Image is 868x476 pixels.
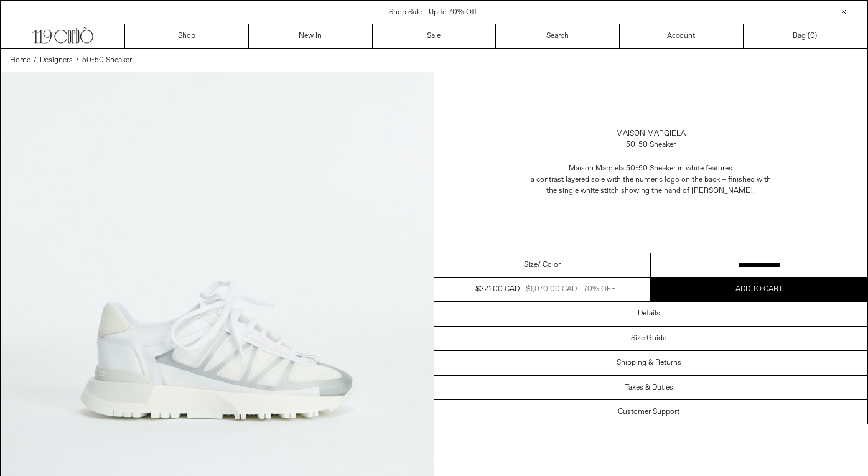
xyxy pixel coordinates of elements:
[810,30,817,42] span: )
[584,284,615,295] div: 70% OFF
[638,309,660,318] h3: Details
[40,55,73,65] span: Designers
[10,55,30,66] a: Home
[34,55,37,66] span: /
[617,358,681,367] h3: Shipping & Returns
[616,128,686,139] a: Maison Margiela
[735,284,783,294] span: Add to cart
[76,55,79,66] span: /
[40,55,73,66] a: Designers
[373,24,497,48] a: Sale
[625,383,673,392] h3: Taxes & Duties
[626,139,676,151] div: 50-50 Sneaker
[620,24,744,48] a: Account
[389,7,477,17] a: Shop Sale - Up to 70% Off
[496,24,620,48] a: Search
[526,174,775,197] span: a contrast layered sole with the numeric logo on the back – finished with the single white stitch...
[475,284,520,295] div: $321.00 CAD
[249,24,373,48] a: New In
[524,259,538,271] span: Size
[651,278,867,301] button: Add to cart
[538,259,561,271] span: / Color
[82,55,132,65] span: 50-50 Sneaker
[618,408,679,416] h3: Customer Support
[125,24,249,48] a: Shop
[10,55,30,65] span: Home
[810,31,814,41] span: 0
[631,334,666,343] h3: Size Guide
[744,24,867,48] a: Bag ()
[526,163,775,197] div: Maison Margiela 50-50 Sneaker in white features
[82,55,132,66] a: 50-50 Sneaker
[526,284,577,295] div: $1,070.00 CAD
